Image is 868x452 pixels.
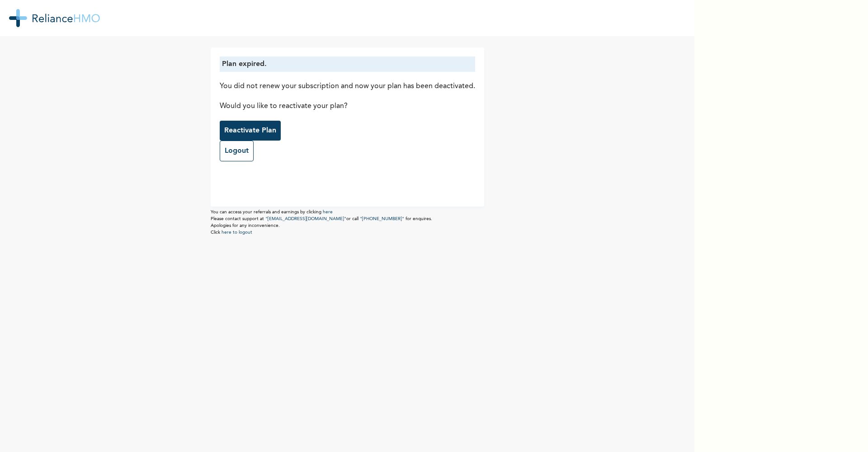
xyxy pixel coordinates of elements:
[323,210,333,214] a: here
[9,9,100,27] img: RelianceHMO
[220,81,475,92] p: You did not renew your subscription and now your plan has been deactivated.
[222,59,473,70] p: Plan expired.
[211,209,484,216] p: You can access your referrals and earnings by clicking
[220,121,281,141] button: Reactivate Plan
[220,141,254,161] a: Logout
[222,230,252,235] a: here to logout
[360,217,404,221] a: "[PHONE_NUMBER]"
[211,229,484,236] p: Click
[211,216,484,229] p: Please contact support at or call for enquires. Apologies for any inconvenience.
[224,125,276,136] p: Reactivate Plan
[220,101,475,112] p: Would you like to reactivate your plan?
[265,217,346,221] a: "[EMAIL_ADDRESS][DOMAIN_NAME]"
